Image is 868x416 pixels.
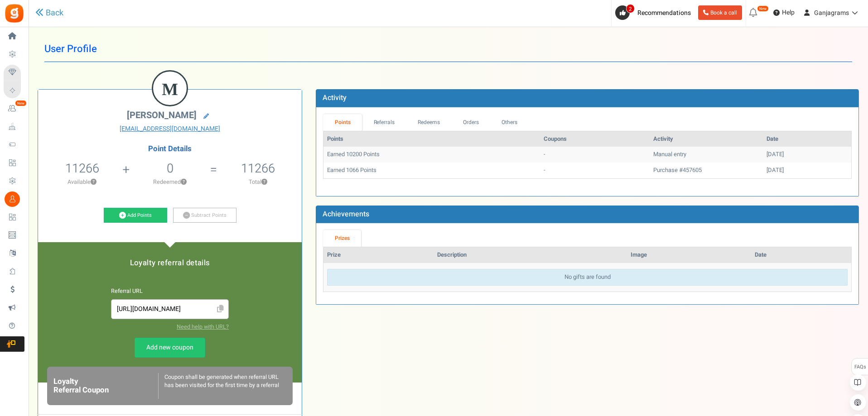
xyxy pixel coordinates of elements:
[490,114,529,131] a: Others
[323,131,540,147] th: Points
[627,247,751,263] th: Image
[767,150,848,159] div: [DATE]
[4,3,24,24] img: Gratisfaction
[323,147,540,163] td: Earned 10200 Points
[213,301,227,317] span: Click to Copy
[362,114,406,131] a: Referrals
[323,230,361,247] a: Prizes
[767,166,848,175] div: [DATE]
[323,247,433,263] th: Prize
[650,131,763,147] th: Activity
[540,131,650,147] th: Coupons
[177,323,229,331] a: Need help with URL?
[135,338,205,358] a: Add new coupon
[814,8,849,18] span: Ganjagrams
[43,178,121,186] p: Available
[323,163,540,178] td: Earned 1066 Points
[698,5,742,20] a: Book a call
[327,269,848,286] div: No gifts are found
[770,5,798,20] a: Help
[763,131,851,147] th: Date
[104,208,167,223] a: Add Points
[158,373,286,399] div: Coupon shall be generated when referral URL has been visited for the first time by a referral
[406,114,452,131] a: Redeems
[323,92,347,103] b: Activity
[38,145,302,153] h4: Point Details
[626,4,635,13] span: 2
[4,101,24,116] a: New
[91,179,96,185] button: ?
[757,5,769,12] em: New
[47,259,293,267] h5: Loyalty referral details
[44,36,852,62] h1: User Profile
[241,162,275,175] h5: 11266
[451,114,490,131] a: Orders
[153,72,187,107] figcaption: M
[780,8,795,17] span: Help
[45,124,295,134] a: [EMAIL_ADDRESS][DOMAIN_NAME]
[540,147,650,163] td: -
[751,247,851,263] th: Date
[130,178,209,186] p: Redeemed
[127,109,197,122] span: [PERSON_NAME]
[323,114,362,131] a: Points
[53,378,158,394] h6: Loyalty Referral Coupon
[181,179,187,185] button: ?
[15,100,27,106] em: New
[261,179,267,185] button: ?
[615,5,694,20] a: 2 Recommendations
[540,163,650,178] td: -
[650,163,763,178] td: Purchase #457605
[434,247,627,263] th: Description
[173,208,236,223] a: Subtract Points
[111,288,229,295] h6: Referral URL
[218,178,297,186] p: Total
[167,162,174,175] h5: 0
[323,209,369,220] b: Achievements
[653,150,686,158] span: Manual entry
[637,8,691,18] span: Recommendations
[65,159,99,177] span: 11266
